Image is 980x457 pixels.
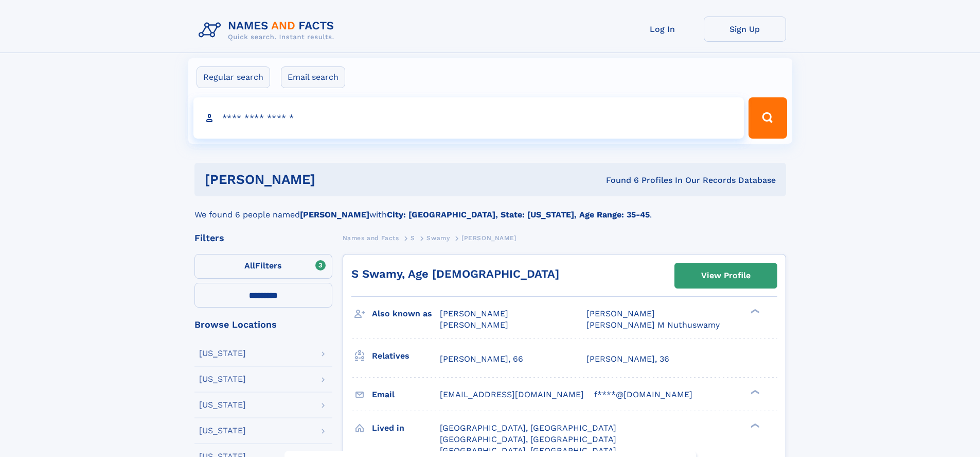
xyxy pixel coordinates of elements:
[199,401,246,409] div: [US_STATE]
[343,231,399,244] a: Names and Facts
[440,353,523,365] a: [PERSON_NAME], 66
[194,16,343,44] img: Logo Names and Facts
[748,388,760,395] div: ❯
[426,234,450,242] span: Swamy
[199,427,246,435] div: [US_STATE]
[586,353,669,365] a: [PERSON_NAME], 36
[749,97,787,139] button: Search Button
[440,446,616,455] span: [GEOGRAPHIC_DATA], [GEOGRAPHIC_DATA]
[194,233,332,243] div: Filters
[193,97,744,139] input: search input
[440,423,616,433] span: [GEOGRAPHIC_DATA], [GEOGRAPHIC_DATA]
[205,173,461,186] h1: [PERSON_NAME]
[440,320,508,330] span: [PERSON_NAME]
[372,419,440,437] h3: Lived in
[411,231,415,244] a: S
[461,234,516,242] span: [PERSON_NAME]
[351,267,559,280] a: S Swamy, Age [DEMOGRAPHIC_DATA]
[460,175,776,186] div: Found 6 Profiles In Our Records Database
[426,231,450,244] a: Swamy
[372,305,440,323] h3: Also known as
[586,320,720,330] span: [PERSON_NAME] M Nuthuswamy
[704,16,786,42] a: Sign Up
[440,309,508,318] span: [PERSON_NAME]
[440,434,616,444] span: [GEOGRAPHIC_DATA], [GEOGRAPHIC_DATA]
[701,264,751,287] div: View Profile
[281,66,345,88] label: Email search
[748,422,760,429] div: ❯
[199,375,246,383] div: [US_STATE]
[300,210,369,219] b: [PERSON_NAME]
[586,309,655,318] span: [PERSON_NAME]
[194,196,786,221] div: We found 6 people named with .
[440,390,584,399] span: [EMAIL_ADDRESS][DOMAIN_NAME]
[199,349,246,358] div: [US_STATE]
[387,210,650,219] b: City: [GEOGRAPHIC_DATA], State: [US_STATE], Age Range: 35-45
[748,308,760,315] div: ❯
[244,261,255,270] span: All
[197,66,270,88] label: Regular search
[194,254,332,279] label: Filters
[372,347,440,365] h3: Relatives
[194,320,332,329] div: Browse Locations
[675,263,777,288] a: View Profile
[621,16,704,42] a: Log In
[372,386,440,403] h3: Email
[411,234,415,242] span: S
